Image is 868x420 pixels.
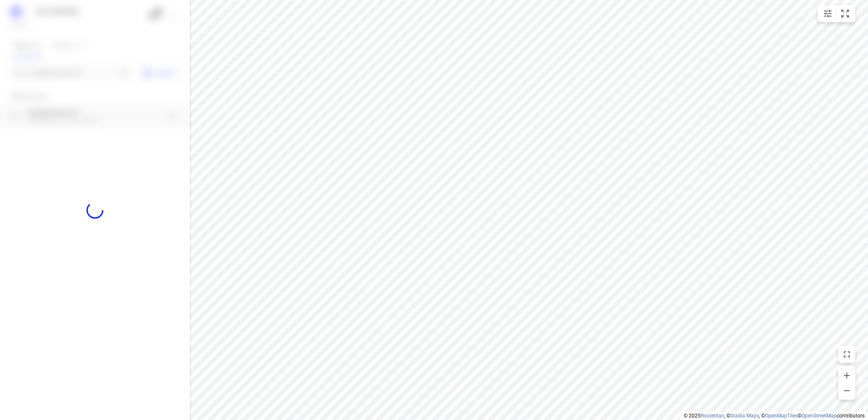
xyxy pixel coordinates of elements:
[818,5,855,22] div: small contained button group
[837,5,854,22] button: Fit zoom
[730,413,759,419] a: Stadia Maps
[701,413,724,419] a: Routetitan
[765,413,798,419] a: OpenMapTiles
[684,413,865,419] li: © 2025 , © , © © contributors
[819,5,836,22] button: Map settings
[801,413,837,419] a: OpenStreetMap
